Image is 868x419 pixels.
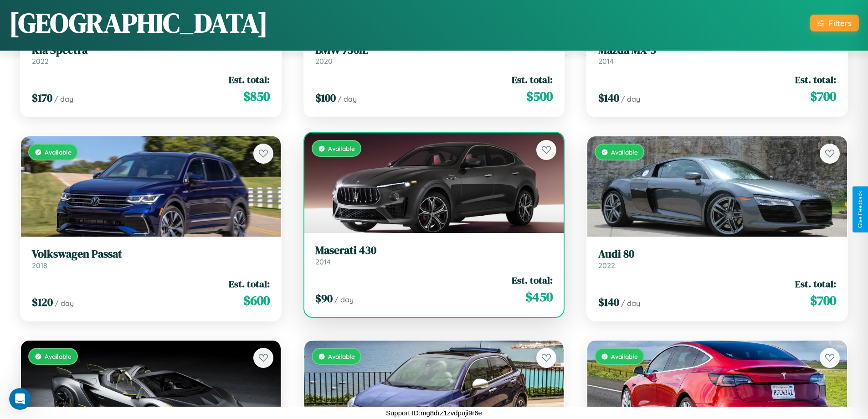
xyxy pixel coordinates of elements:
span: / day [621,94,640,103]
a: Audi 802022 [598,248,836,270]
span: $ 140 [598,295,619,310]
iframe: Intercom live chat [9,388,31,410]
a: Volkswagen Passat2018 [32,248,270,270]
a: Maserati 4302014 [315,244,553,266]
span: Available [611,148,638,156]
span: Available [328,145,355,152]
span: 2014 [598,57,614,66]
span: $ 600 [243,291,270,310]
span: $ 170 [32,90,52,105]
span: Available [45,352,72,360]
span: Available [611,352,638,360]
span: 2020 [315,57,333,66]
span: $ 850 [243,87,270,105]
span: $ 120 [32,295,53,310]
span: $ 100 [315,90,336,105]
span: Est. total: [229,277,270,290]
span: 2014 [315,257,331,266]
span: Est. total: [512,73,553,86]
span: $ 700 [810,291,836,310]
h3: Maserati 430 [315,244,553,257]
span: / day [338,94,357,103]
span: / day [55,299,74,308]
p: Support ID: mg8drz1zvdpuji9r6e [386,407,482,419]
span: $ 140 [598,90,619,105]
h1: [GEOGRAPHIC_DATA] [9,4,268,41]
span: Available [45,148,72,156]
span: Est. total: [512,274,553,287]
span: / day [334,295,354,304]
span: $ 500 [526,87,553,105]
span: 2022 [32,57,49,66]
a: BMW 750iL2020 [315,44,553,66]
button: Filters [810,15,859,31]
div: Filters [829,18,852,28]
a: Kia Spectra2022 [32,44,270,66]
div: Give Feedback [857,191,863,228]
h3: Volkswagen Passat [32,248,270,261]
span: $ 700 [810,87,836,105]
span: Available [328,352,355,360]
a: Mazda MX-32014 [598,44,836,66]
span: $ 450 [525,288,553,306]
span: 2022 [598,261,615,270]
h3: Audi 80 [598,248,836,261]
span: Est. total: [795,277,836,290]
span: Est. total: [795,73,836,86]
span: / day [54,94,73,103]
span: / day [621,299,640,308]
span: 2018 [32,261,47,270]
span: Est. total: [229,73,270,86]
span: $ 90 [315,291,333,306]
